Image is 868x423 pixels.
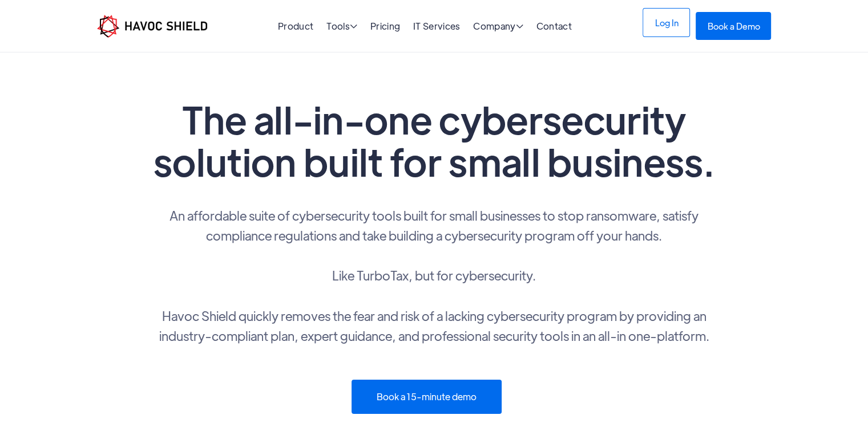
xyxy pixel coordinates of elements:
[643,8,690,37] a: Log In
[149,98,720,182] h1: The all-in-one cybersecurity solution built for small business.
[516,22,523,31] span: 
[97,15,207,38] img: Havoc Shield logo
[352,380,502,414] a: Book a 15-minute demo
[696,12,771,40] a: Book a Demo
[811,368,868,423] iframe: Chat Widget
[149,205,720,345] p: An affordable suite of cybersecurity tools built for small businesses to stop ransomware, satisfy...
[413,20,461,32] a: IT Services
[370,20,400,32] a: Pricing
[536,20,572,32] a: Contact
[326,22,357,32] div: Tools
[473,22,523,32] div: Company
[278,20,313,32] a: Product
[350,22,357,31] span: 
[326,22,357,32] div: Tools
[97,15,207,38] a: home
[473,22,523,32] div: Company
